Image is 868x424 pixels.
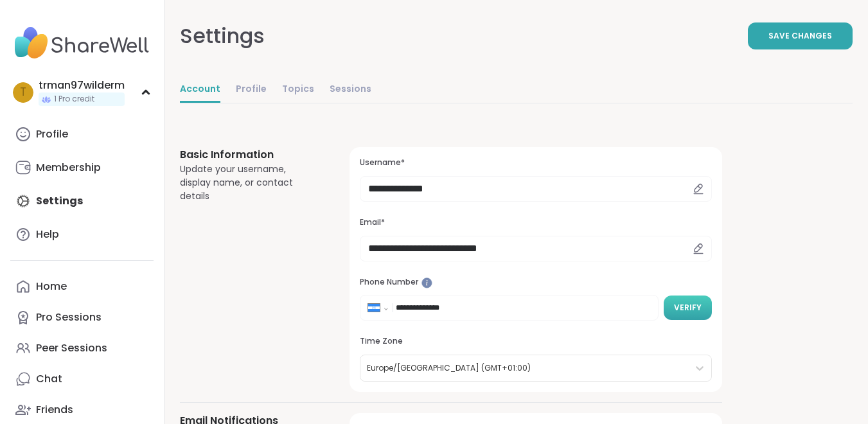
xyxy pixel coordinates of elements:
a: Home [10,271,154,302]
div: Help [36,227,59,242]
h3: Email* [360,217,712,228]
h3: Username* [360,157,712,168]
div: Membership [36,161,101,175]
div: Profile [36,127,68,141]
a: Help [10,219,154,250]
a: Pro Sessions [10,302,154,333]
span: t [20,84,26,101]
a: Profile [10,119,154,150]
div: Chat [36,372,62,386]
button: Save Changes [748,22,853,49]
a: Peer Sessions [10,333,154,364]
img: ShareWell Nav Logo [10,21,154,66]
div: Friends [36,403,73,417]
a: Profile [236,77,267,103]
iframe: Spotlight [421,278,432,288]
span: 1 Pro credit [54,94,94,105]
div: Home [36,279,67,294]
h3: Basic Information [180,147,319,163]
h3: Time Zone [360,336,712,347]
a: Account [180,77,220,103]
a: Chat [10,364,154,394]
span: Verify [674,302,702,314]
span: Save Changes [768,30,832,42]
div: trman97wilderm [39,78,125,93]
div: Peer Sessions [36,341,107,355]
button: Verify [664,296,712,320]
div: Settings [180,21,265,51]
div: Update your username, display name, or contact details [180,163,319,203]
a: Sessions [330,77,371,103]
a: Topics [282,77,314,103]
div: Pro Sessions [36,310,102,324]
a: Membership [10,152,154,183]
h3: Phone Number [360,277,712,288]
